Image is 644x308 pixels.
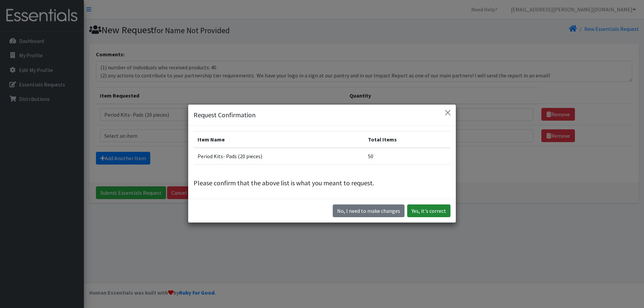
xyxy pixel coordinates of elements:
[364,131,450,148] th: Total Items
[194,178,450,188] p: Please confirm that the above list is what you meant to request.
[442,107,453,118] button: Close
[194,110,256,120] h5: Request Confirmation
[194,148,364,165] td: Period Kits- Pads (20 pieces)
[407,204,450,217] button: Yes, it's correct
[194,131,364,148] th: Item Name
[364,148,450,165] td: 50
[333,204,405,217] button: No I need to make changes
